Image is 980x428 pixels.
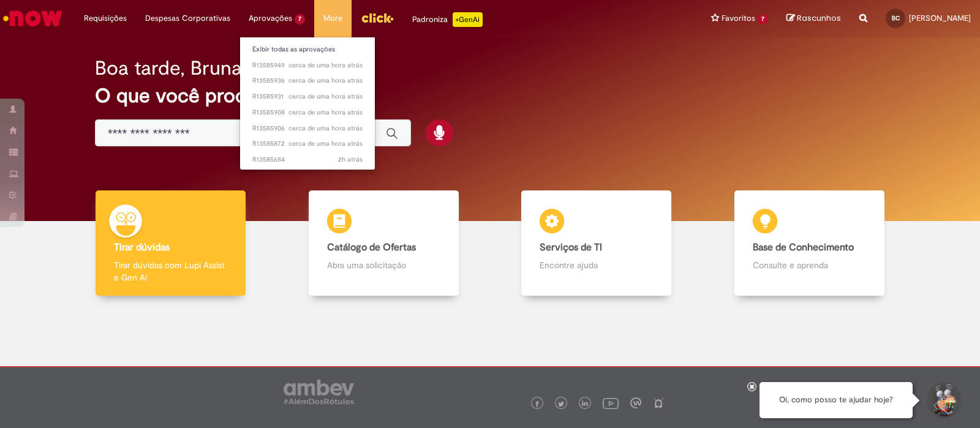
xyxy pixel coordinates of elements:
[361,9,394,27] img: click_logo_yellow_360x200.png
[145,12,230,24] span: Despesas Corporativas
[338,155,363,164] time: 01/10/2025 12:08:40
[288,61,363,70] time: 01/10/2025 13:23:18
[925,382,962,419] button: Iniciar Conversa de Suporte
[240,106,375,119] a: Aberto R13585908 :
[114,259,227,283] p: Tirar dúvidas com Lupi Assist e Gen Ai
[95,58,242,79] h2: Boa tarde, Bruna
[95,85,885,107] h2: O que você procura hoje?
[1,6,64,31] img: ServiceNow
[703,190,916,296] a: Base de Conhecimento Consulte e aprenda
[240,137,375,151] a: Aberto R13585872 :
[323,12,342,24] span: More
[786,13,841,24] a: Rascunhos
[582,400,588,408] img: logo_footer_linkedin.png
[252,76,363,86] span: R13585936
[753,241,854,253] b: Base de Conhecimento
[653,397,664,408] img: logo_footer_naosei.png
[540,241,602,253] b: Serviços de TI
[338,155,363,164] span: 2h atrás
[288,92,363,101] time: 01/10/2025 13:17:42
[252,155,363,165] span: R13585684
[288,124,363,133] span: cerca de uma hora atrás
[909,13,971,23] span: [PERSON_NAME]
[797,12,841,24] span: Rascunhos
[288,139,363,148] time: 01/10/2025 12:59:07
[288,124,363,133] time: 01/10/2025 13:10:58
[288,61,363,70] span: cerca de uma hora atrás
[603,395,619,411] img: logo_footer_youtube.png
[758,14,768,24] span: 7
[288,76,363,85] span: cerca de uma hora atrás
[239,37,375,170] ul: Aprovações
[288,108,363,117] time: 01/10/2025 13:11:04
[295,14,305,24] span: 7
[252,124,363,133] span: R13585906
[722,12,755,24] span: Favoritos
[252,92,363,102] span: R13585931
[288,108,363,117] span: cerca de uma hora atrás
[892,14,900,22] span: BC
[277,190,491,296] a: Catálogo de Ofertas Abra uma solicitação
[327,241,416,253] b: Catálogo de Ofertas
[84,12,127,24] span: Requisições
[240,122,375,135] a: Aberto R13585906 :
[240,153,375,167] a: Aberto R13585684 :
[252,61,363,70] span: R13585949
[114,241,170,253] b: Tirar dúvidas
[759,382,913,418] div: Oi, como posso te ajudar hoje?
[240,59,375,72] a: Aberto R13585949 :
[327,259,440,271] p: Abra uma solicitação
[540,259,653,271] p: Encontre ajuda
[288,139,363,148] span: cerca de uma hora atrás
[252,139,363,149] span: R13585872
[249,12,292,24] span: Aprovações
[490,190,703,296] a: Serviços de TI Encontre ajuda
[64,190,277,296] a: Tirar dúvidas Tirar dúvidas com Lupi Assist e Gen Ai
[240,43,375,56] a: Exibir todas as aprovações
[412,12,483,27] div: Padroniza
[558,401,564,407] img: logo_footer_twitter.png
[252,108,363,118] span: R13585908
[240,90,375,103] a: Aberto R13585931 :
[534,401,540,407] img: logo_footer_facebook.png
[288,76,363,85] time: 01/10/2025 13:20:08
[630,397,641,408] img: logo_footer_workplace.png
[453,12,483,27] p: +GenAi
[240,74,375,88] a: Aberto R13585936 :
[753,259,866,271] p: Consulte e aprenda
[284,380,354,404] img: logo_footer_ambev_rotulo_gray.png
[288,92,363,101] span: cerca de uma hora atrás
